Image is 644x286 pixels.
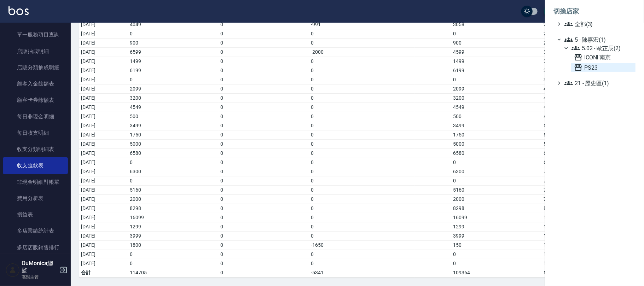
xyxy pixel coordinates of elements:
span: 5.02 - 歐芷辰(2) [572,44,633,52]
span: PS23 [574,63,633,72]
span: 21 - 歷史區(1) [564,79,633,87]
span: 5 - 陳嘉宏(1) [564,35,633,44]
li: 切換店家 [553,3,636,20]
span: ICONI 南京 [574,53,633,62]
span: 全部(3) [564,20,633,28]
